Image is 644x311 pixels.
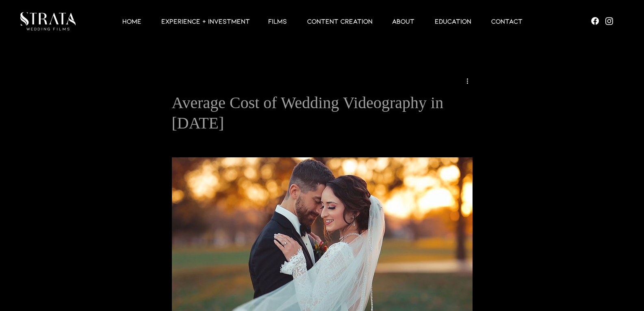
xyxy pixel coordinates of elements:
button: More actions [463,76,473,85]
p: Films [264,16,291,26]
img: LUX STRATA TEST_edited.png [20,12,76,30]
p: ABOUT [388,16,418,26]
a: EXPERIENCE + INVESTMENT [151,16,258,26]
h1: Average Cost of Wedding Videography in [DATE] [172,93,473,133]
p: CONTENT CREATION [303,16,377,26]
p: EDUCATION [431,16,475,26]
a: CONTENT CREATION [297,16,382,26]
p: Contact [487,16,527,26]
nav: Site [77,16,567,26]
ul: Social Bar [590,16,614,26]
a: ABOUT [382,16,425,26]
a: HOME [112,16,151,26]
p: HOME [118,16,145,26]
a: Films [258,16,297,26]
a: EDUCATION [425,16,481,26]
p: EXPERIENCE + INVESTMENT [157,16,254,26]
a: Contact [481,16,532,26]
